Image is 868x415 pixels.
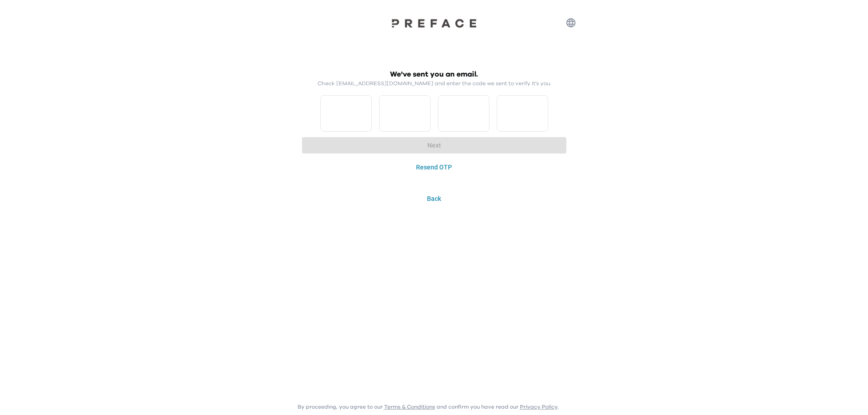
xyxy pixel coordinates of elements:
p: By proceeding, you agree to our and confirm you have read our . [298,403,559,410]
img: Preface Logo [389,18,480,28]
input: Please enter OTP character 3 [438,95,489,132]
input: Please enter OTP character 1 [320,95,372,132]
button: Back [298,190,571,207]
a: Privacy Policy [520,404,558,410]
a: Terms & Conditions [384,404,435,410]
button: Resend OTP [302,159,566,176]
h2: We've sent you an email. [390,69,478,80]
input: Please enter OTP character 4 [497,95,548,132]
input: Please enter OTP character 2 [379,95,431,132]
p: Check [EMAIL_ADDRESS][DOMAIN_NAME] and enter the code we sent to verify it's you. [318,80,551,87]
